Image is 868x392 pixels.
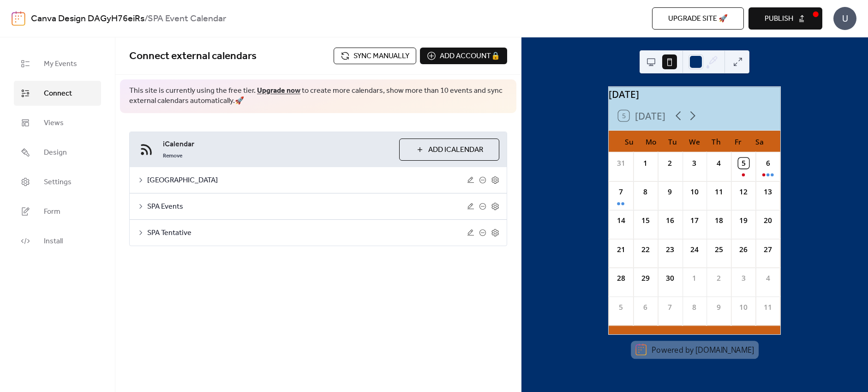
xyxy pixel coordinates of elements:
div: 23 [664,244,675,255]
div: We [684,131,706,152]
div: 24 [689,244,700,255]
div: 28 [616,273,626,283]
button: Add iCalendar [399,139,499,161]
div: 3 [738,273,749,283]
div: Tu [662,131,684,152]
span: This site is currently using the free tier. to create more calendars, show more than 10 events an... [129,86,507,107]
div: Th [706,131,727,152]
a: [DOMAIN_NAME] [695,344,754,355]
a: Canva Design DAGyH76eiRs [31,10,144,28]
span: [GEOGRAPHIC_DATA] [147,175,467,186]
span: Publish [765,13,793,24]
span: Settings [44,177,72,188]
div: 30 [664,273,675,283]
div: 29 [640,273,651,283]
div: 9 [664,187,675,197]
span: Sync manually [353,51,409,62]
div: 5 [616,302,626,313]
a: Design [14,140,101,165]
div: 31 [616,158,626,169]
button: Sync manually [334,48,416,64]
span: My Events [44,59,77,70]
div: 11 [763,302,773,313]
span: Connect external calendars [129,46,257,66]
div: 9 [714,302,724,313]
div: 6 [763,158,773,169]
b: SPA Event Calendar [148,10,226,28]
div: 19 [738,216,749,226]
div: 1 [689,273,700,283]
div: 20 [763,216,773,226]
div: Fr [727,131,749,152]
div: 2 [714,273,724,283]
div: 15 [640,216,651,226]
div: 3 [689,158,700,169]
span: Install [44,236,63,247]
div: 26 [738,244,749,255]
span: Add iCalendar [428,145,483,156]
div: 8 [640,187,651,197]
span: Remove [163,152,182,160]
div: 12 [738,187,749,197]
span: Views [44,118,64,129]
div: 27 [763,244,773,255]
span: SPA Tentative [147,228,467,239]
a: Form [14,199,101,224]
div: 10 [689,187,700,197]
span: Connect [44,88,72,99]
div: Su [618,131,640,152]
div: 2 [664,158,675,169]
span: Upgrade site 🚀 [668,13,728,24]
a: Settings [14,169,101,194]
div: 8 [689,302,700,313]
div: [DATE] [609,87,780,101]
div: 7 [616,187,626,197]
div: 18 [714,216,724,226]
img: ical [137,140,156,159]
a: Connect [14,81,101,106]
span: iCalendar [163,139,392,150]
div: 16 [664,216,675,226]
div: 4 [763,273,773,283]
button: Publish [748,7,822,30]
div: 17 [689,216,700,226]
div: 4 [714,158,724,169]
b: / [144,10,148,28]
div: 22 [640,244,651,255]
div: 7 [664,302,675,313]
div: Mo [640,131,662,152]
div: 13 [763,187,773,197]
div: 25 [714,244,724,255]
div: 1 [640,158,651,169]
div: U [833,7,856,30]
span: SPA Events [147,201,467,212]
a: My Events [14,51,101,76]
span: Design [44,147,67,158]
span: Form [44,206,60,217]
div: 10 [738,302,749,313]
button: Upgrade site 🚀 [652,7,744,30]
div: 14 [616,216,626,226]
div: 6 [640,302,651,313]
img: logo [12,11,25,26]
a: Upgrade now [257,84,300,98]
div: 11 [714,187,724,197]
div: 21 [616,244,626,255]
div: Sa [749,131,771,152]
a: Install [14,229,101,253]
div: 5 [738,158,749,169]
div: Powered by [652,344,754,355]
a: Views [14,110,101,135]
